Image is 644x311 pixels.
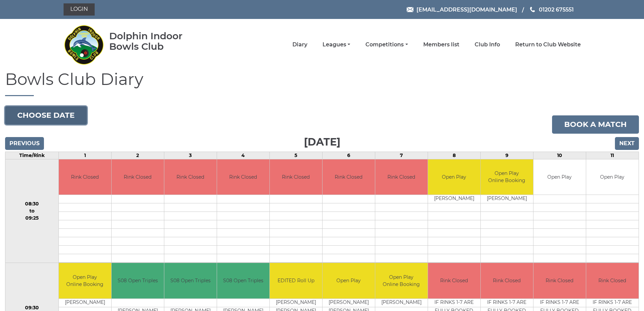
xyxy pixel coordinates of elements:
td: [PERSON_NAME] [375,298,428,307]
td: Rink Closed [533,263,586,298]
h1: Bowls Club Diary [5,70,639,96]
td: Rink Closed [323,159,375,195]
img: Dolphin Indoor Bowls Club [64,21,104,68]
td: 7 [375,152,428,159]
td: Rink Closed [375,159,428,195]
a: Competitions [365,41,408,48]
td: Time/Rink [5,152,59,159]
td: Rink Closed [112,159,164,195]
td: Open Play [533,159,586,195]
td: Open Play [586,159,639,195]
td: IF RINKS 1-7 ARE [481,298,533,307]
td: [PERSON_NAME] [428,195,480,203]
input: Next [615,137,639,150]
td: Open Play [428,159,480,195]
a: Login [64,3,95,16]
td: IF RINKS 1-7 ARE [428,298,480,307]
input: Previous [5,137,44,150]
td: 10 [533,152,586,159]
td: [PERSON_NAME] [481,195,533,203]
td: IF RINKS 1-7 ARE [586,298,639,307]
td: 2 [111,152,164,159]
td: [PERSON_NAME] [59,298,111,307]
td: 9 [480,152,533,159]
td: Rink Closed [481,263,533,298]
td: Rink Closed [428,263,480,298]
div: Dolphin Indoor Bowls Club [109,31,204,52]
td: Rink Closed [217,159,269,195]
a: Diary [292,41,307,48]
a: Email [EMAIL_ADDRESS][DOMAIN_NAME] [407,5,517,14]
td: Open Play Online Booking [59,263,111,298]
td: Open Play Online Booking [481,159,533,195]
td: Rink Closed [586,263,639,298]
td: Open Play Online Booking [375,263,428,298]
td: S08 Open Triples [112,263,164,298]
td: Open Play [323,263,375,298]
td: S08 Open Triples [164,263,217,298]
td: 11 [586,152,639,159]
td: EDITED Roll Up [270,263,322,298]
td: Rink Closed [59,159,111,195]
td: Rink Closed [270,159,322,195]
span: [EMAIL_ADDRESS][DOMAIN_NAME] [416,6,517,13]
td: 5 [269,152,322,159]
td: 08:30 to 09:25 [5,159,59,263]
td: [PERSON_NAME] [323,298,375,307]
td: 3 [164,152,217,159]
button: Choose date [5,106,87,125]
td: 1 [58,152,111,159]
td: IF RINKS 1-7 ARE [533,298,586,307]
img: Phone us [530,7,535,12]
img: Email [407,7,413,12]
td: [PERSON_NAME] [270,298,322,307]
a: Book a match [552,115,639,134]
td: 6 [322,152,375,159]
td: S08 Open Triples [217,263,269,298]
a: Leagues [323,41,350,48]
td: 8 [428,152,480,159]
span: 01202 675551 [539,6,574,13]
td: Rink Closed [164,159,217,195]
a: Club Info [475,41,500,48]
a: Return to Club Website [515,41,581,48]
a: Members list [423,41,459,48]
td: 4 [217,152,269,159]
a: Phone us 01202 675551 [529,5,574,14]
